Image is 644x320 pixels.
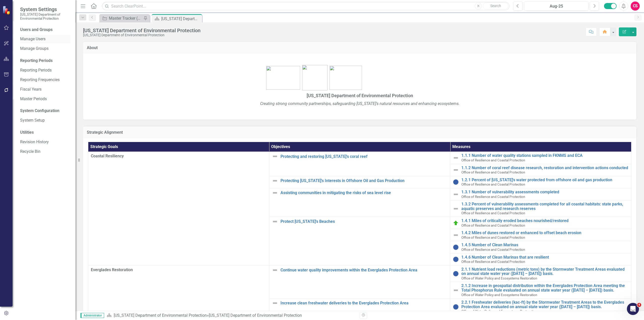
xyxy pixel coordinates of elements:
a: Recycle Bin [20,149,70,155]
td: Double-Click to Edit [88,152,269,265]
a: Protect [US_STATE]'s Beaches [280,219,448,224]
td: Double-Click to Edit Right Click for Context Menu [269,265,450,299]
img: bhsp1.png [266,66,300,90]
h3: About [87,46,633,50]
img: ClearPoint Strategy [2,5,12,15]
img: No Information [453,304,459,310]
td: Double-Click to Edit Right Click for Context Menu [269,176,450,188]
td: Double-Click to Edit Right Click for Context Menu [450,152,631,164]
a: 1.1.1 Number of water quality stations sampled in FKNMS and ECA [461,153,629,158]
span: Office of Water Policy and Ecosystems Restoration [461,276,537,280]
span: Coastal Resiliency [91,153,267,159]
div: System Configuration [20,108,70,114]
div: Reporting Periods [20,58,70,64]
div: [US_STATE] Department of Environmental Protection [83,28,200,33]
span: Everglades Restoration [91,267,267,273]
h3: Strategic Alignment [87,130,633,135]
iframe: Intercom live chat [627,303,639,315]
td: Double-Click to Edit Right Click for Context Menu [269,188,450,217]
a: Master Periods [20,96,70,102]
a: Fiscal Years [20,87,70,92]
td: Double-Click to Edit Right Click for Context Menu [450,265,631,282]
a: Continue water quality improvements within the Everglades Protection Area [280,268,448,272]
span: [US_STATE] Department of Environmental Protection [307,93,413,98]
a: Manage Users [20,36,70,42]
img: Not Defined [272,178,278,184]
a: [US_STATE] Department of Environmental Protection [114,313,207,318]
img: Not Defined [272,219,278,225]
img: No Information [453,244,459,250]
a: Protecting [US_STATE]'s Interests in Offshore Oil and Gas Production [280,179,448,183]
td: Double-Click to Edit Right Click for Context Menu [450,176,631,188]
img: No Information [453,256,459,262]
a: 1.4.6 Number of Clean Marinas that are resilient [461,255,629,260]
small: [US_STATE] Department of Environmental Protection [20,12,70,21]
span: Office of Water Policy and Ecosystems Restoration [461,293,537,297]
input: Search ClearPoint... [102,2,509,11]
a: Master Tracker (External) [101,15,142,21]
td: Double-Click to Edit Right Click for Context Menu [450,253,631,265]
img: Not Defined [453,206,459,212]
a: 1.2.1 Percent of [US_STATE]'s water protected from offshore oil and gas production [461,178,629,182]
img: bird1.png [330,66,362,90]
div: [US_STATE] Department of Environmental Protection [161,16,201,22]
td: Double-Click to Edit Right Click for Context Menu [450,188,631,200]
img: Not Defined [453,287,459,293]
span: Office of Resilience and Coastal Protection [461,182,525,186]
div: Aug-25 [526,3,587,9]
a: System Setup [20,118,70,123]
span: Office of Water Policy and Ecosystems Restoration [461,309,537,313]
img: Not Defined [453,155,459,161]
div: Master Tracker (External) [109,15,142,21]
img: No Information [453,179,459,185]
button: Search [483,3,508,10]
img: Not Defined [272,267,278,273]
a: Reporting Periods [20,67,70,73]
td: Double-Click to Edit Right Click for Context Menu [450,217,631,229]
div: Users and Groups [20,27,70,33]
a: 2.2.1 Freshwater deliveries (kac-ft) by the Stormwater Treatment Areas to the Everglades Protecti... [461,300,629,309]
span: Administrator [80,313,104,318]
span: Search [490,4,501,8]
img: Not Defined [272,190,278,196]
td: Double-Click to Edit Right Click for Context Menu [450,282,631,299]
td: Double-Click to Edit Right Click for Context Menu [450,299,631,315]
button: CS [631,2,640,11]
span: Office of Resilience and Coastal Protection [461,247,525,252]
span: Office of Resilience and Coastal Protection [461,223,525,227]
span: 4 [637,303,641,307]
span: Office of Resilience and Coastal Protection [461,158,525,162]
div: [US_STATE] Department of Environmental Protection [83,33,200,37]
a: 1.4.5 Number of Clean Marinas [461,243,629,247]
a: 1.3.1 Number of vulnerability assessments completed [461,190,629,194]
a: Reporting Frequencies [20,77,70,83]
a: 1.1.2 Number of coral reef disease research, restoration and intervention actions conducted [461,166,629,170]
a: Manage Groups [20,46,70,52]
span: System Settings [20,6,70,12]
a: 2.1.1 Nutrient load reductions (metric tons) by the Stormwater Treatment Areas evaluated on annua... [461,267,629,276]
a: 1.4.1 Miles of critically eroded beaches nourished/restored [461,219,629,223]
span: Office of Resilience and Coastal Protection [461,260,525,264]
img: Not Defined [453,232,459,238]
div: » [107,313,356,318]
div: [US_STATE] Department of Environmental Protection [209,313,302,318]
img: Not Defined [453,191,459,197]
a: Protecting and restoring [US_STATE]'s coral reef [280,154,448,159]
a: 2.1.2 Increase in geospatial distribution within the Everglades Protection Area meeting the Total... [461,283,629,292]
img: No Information [453,271,459,277]
a: Increase clean freshwater deliveries to the Everglades Protection Area [280,301,448,305]
a: 1.4.2 Miles of dunes restored or enhanced to offset beach erosion [461,231,629,235]
td: Double-Click to Edit Right Click for Context Menu [450,229,631,241]
td: Double-Click to Edit Right Click for Context Menu [450,200,631,217]
a: Assisting communities in mitigating the risks of sea level rise [280,191,448,195]
td: Double-Click to Edit Right Click for Context Menu [269,152,450,176]
img: Not Defined [453,167,459,173]
img: On Target [453,220,459,226]
span: Office of Resilience and Coastal Protection [461,195,525,199]
em: Creating strong community partnerships, safeguarding [US_STATE]'s natural resources and enhancing... [260,101,460,106]
span: Office of Resilience and Coastal Protection [461,235,525,239]
a: 1.3.2 Percent of vulnerability assessments completed for all coastal habitats: state parks, aquat... [461,202,629,211]
td: Double-Click to Edit Right Click for Context Menu [450,164,631,176]
div: Utilities [20,130,70,135]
